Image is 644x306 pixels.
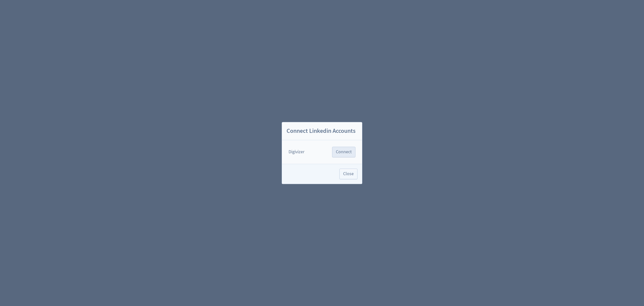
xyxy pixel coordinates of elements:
span: Connect [336,150,352,154]
div: Digivizer [289,149,304,155]
span: Close [343,172,354,176]
button: Connect [332,147,355,157]
h2: Connect Linkedin Accounts [282,122,362,140]
button: Close [339,169,357,179]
